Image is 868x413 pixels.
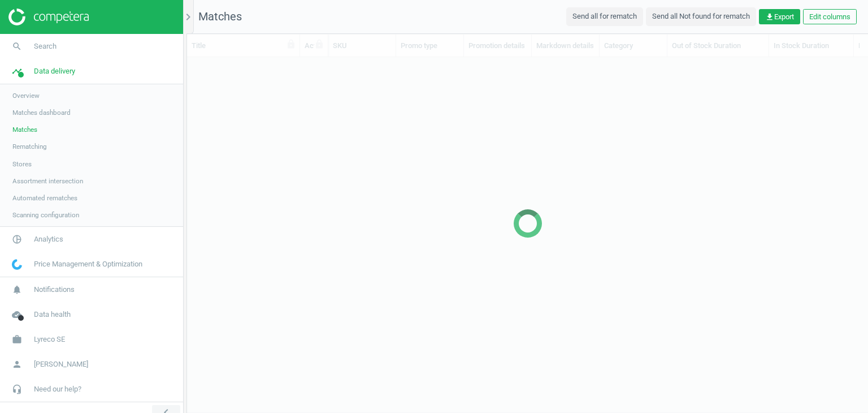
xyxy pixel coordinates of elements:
[12,160,32,169] span: Stores
[12,259,22,270] img: wGWNvw8QSZomAAAAABJRU5ErkJggg==
[6,279,28,300] i: notifications
[34,359,88,369] span: [PERSON_NAME]
[34,384,81,394] span: Need our help?
[6,378,28,400] i: headset_mic
[34,285,75,295] span: Notifications
[12,91,40,100] span: Overview
[646,7,756,25] button: Send all Not found for rematch
[6,229,28,250] i: pie_chart_outlined
[34,41,57,51] span: Search
[6,329,28,350] i: work
[12,210,79,220] span: Scanning configuration
[765,12,774,21] i: get_app
[803,9,857,25] button: Edit columns
[12,177,83,186] span: Assortment intersection
[34,334,65,345] span: Lyreco SE
[34,234,63,244] span: Analytics
[8,8,89,25] img: ajHJNr6hYgQAAAAASUVORK5CYII=
[34,259,142,269] span: Price Management & Optimization
[34,66,75,76] span: Data delivery
[12,142,47,151] span: Rematching
[759,9,800,25] button: get_appExport
[198,10,242,23] span: Matches
[181,10,195,24] i: chevron_right
[6,61,28,82] i: timeline
[6,36,28,57] i: search
[765,12,794,22] span: Export
[6,304,28,325] i: cloud_done
[566,7,643,25] button: Send all for rematch
[12,125,37,134] span: Matches
[6,354,28,375] i: person
[12,108,71,117] span: Matches dashboard
[12,193,77,203] span: Automated rematches
[34,309,71,320] span: Data health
